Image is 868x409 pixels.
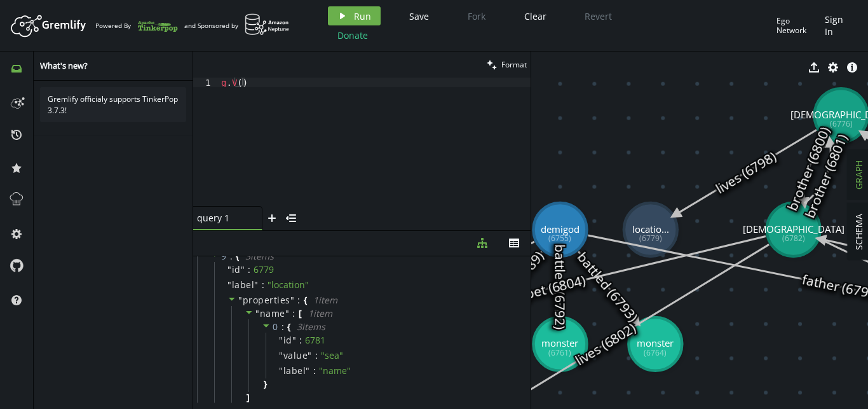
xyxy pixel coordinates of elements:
span: id [232,264,241,275]
tspan: monster [541,337,578,350]
tspan: (6761) [548,347,571,358]
span: What's new? [40,60,88,71]
span: " [227,263,232,275]
div: 1 [193,78,219,87]
span: } [262,378,267,390]
span: : [248,264,250,275]
span: Fork [468,10,485,22]
span: label [283,365,306,377]
span: " [306,364,310,377]
span: { [304,295,307,306]
span: : [292,308,295,319]
tspan: [DEMOGRAPHIC_DATA] [742,223,844,235]
span: " [254,279,259,291]
tspan: (6764) [644,347,667,358]
div: 6779 [254,264,274,275]
span: 1 item [308,307,332,319]
tspan: (6755) [548,233,571,244]
span: SCHEMA [853,214,865,250]
tspan: monster [637,337,674,350]
button: Sign In [818,6,858,45]
button: Format [483,52,531,78]
span: : [281,321,285,333]
span: ] [245,392,250,403]
span: label [232,279,255,291]
img: AWS Neptune [245,13,290,36]
tspan: (6779) [639,233,661,244]
div: Gremlify officialy supports TinkerPop 3.7.3! [40,87,186,122]
tspan: locatio... [632,223,668,235]
span: GRAPH [853,160,865,190]
span: id [283,335,292,346]
span: 0 [273,321,278,333]
span: 1 item [313,294,337,306]
button: Clear [515,6,556,25]
span: Donate [337,29,368,41]
span: " location " [268,279,309,291]
span: 9 [221,250,227,262]
span: : [299,335,302,346]
span: 3 item s [245,250,274,262]
span: : [262,279,264,291]
span: " [227,279,232,291]
span: " [241,263,245,275]
div: Powered By [95,15,178,37]
span: Sign In [825,13,852,38]
span: : [315,350,318,361]
span: query 1 [197,212,248,224]
span: " [285,307,290,319]
button: Fork [458,6,496,25]
span: " [238,294,243,306]
span: name [260,307,285,319]
span: " [279,334,283,346]
span: Revert [585,10,612,22]
span: " [279,349,283,361]
span: { [287,321,290,333]
span: " [255,307,260,319]
span: Format [501,59,527,70]
tspan: (6782) [782,233,804,244]
span: : [297,295,301,306]
span: Save [409,10,429,22]
span: " [292,334,297,346]
span: " [308,349,312,361]
span: properties [243,294,290,306]
span: Run [354,10,371,22]
span: value [283,350,308,361]
span: Clear [524,10,546,22]
button: Save [400,6,438,25]
span: : [230,251,233,262]
button: Run [328,6,381,25]
span: " name " [319,364,351,377]
span: : [313,365,316,377]
div: Ego Network [776,16,818,36]
span: " sea " [321,349,343,361]
span: 3 item s [297,321,325,333]
tspan: (6776) [829,118,852,129]
tspan: demigod [540,223,579,235]
span: " [279,364,283,377]
text: battled (6792) [551,244,569,329]
div: 6781 [305,335,325,346]
span: " [290,294,295,306]
div: and Sponsored by [184,13,290,38]
button: Revert [575,6,621,25]
span: [ [299,308,302,319]
button: Donate [328,25,377,45]
span: { [236,251,239,262]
